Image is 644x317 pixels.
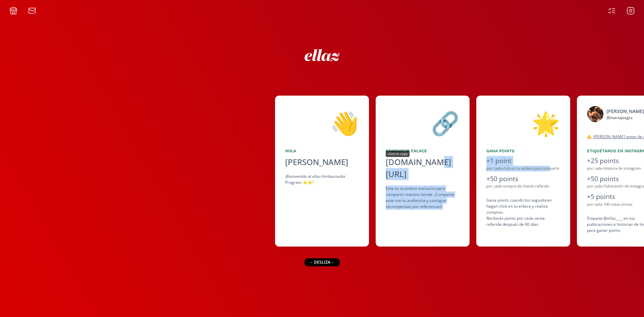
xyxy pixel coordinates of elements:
div: Gana points [486,148,560,154]
div: Este es tu enlace exclusivo para compartir nuestra tienda. ¡Comparte este con tu audiencia y cons... [386,186,460,210]
div: 🌟 [486,106,560,140]
div: Compartir Enlace [386,148,460,154]
div: por cada compra de cliente referido [486,183,560,189]
img: 525050199_18512760718046805_4512899896718383322_n.jpg [587,106,604,122]
div: por cada click en tu enlace para compartir [486,166,560,171]
div: click to copy [386,151,410,157]
div: ¡Bienvenido al ellaz Ambassador Program ⭐️⭐️! [285,173,359,186]
div: [DOMAIN_NAME][URL] [386,156,460,180]
div: 👋 [285,106,359,140]
div: 🔗 [386,106,460,140]
div: Gana points cuando los seguidores hagan click en tu enlace y realiza compras . Recibirás points p... [486,197,560,227]
div: ← desliza → [304,258,339,266]
img: ew9eVGDHp6dD [305,49,340,61]
div: Hola [285,148,359,154]
div: +50 points [486,174,560,184]
div: [PERSON_NAME] [285,156,359,168]
div: +1 point [486,156,560,166]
